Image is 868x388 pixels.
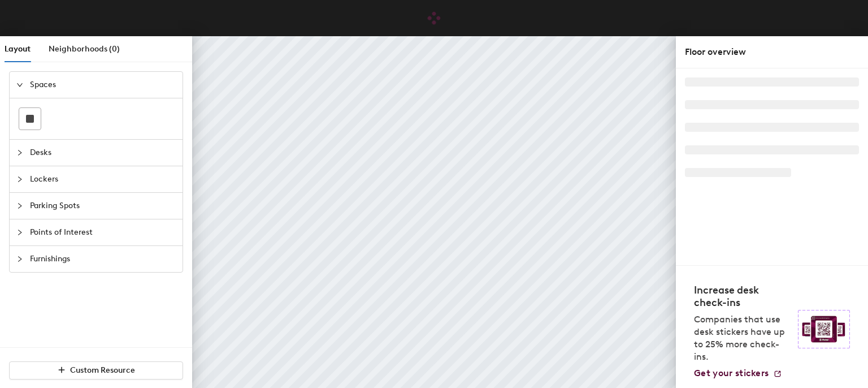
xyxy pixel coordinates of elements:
span: Spaces [30,72,176,98]
span: Lockers [30,166,176,192]
button: Custom Resource [9,361,183,380]
a: Get your stickers [694,368,782,379]
span: Desks [30,140,176,166]
span: collapsed [16,176,23,183]
span: collapsed [16,229,23,236]
span: collapsed [16,202,23,209]
div: Floor overview [685,45,859,59]
h4: Increase desk check-ins [694,284,791,309]
span: Points of Interest [30,219,176,245]
span: Neighborhoods (0) [49,44,120,54]
img: Sticker logo [798,310,850,348]
span: expanded [16,81,23,88]
span: Parking Spots [30,193,176,219]
span: Custom Resource [70,365,135,375]
span: collapsed [16,256,23,262]
p: Companies that use desk stickers have up to 25% more check-ins. [694,313,791,363]
span: Furnishings [30,246,176,272]
span: collapsed [16,149,23,156]
span: Layout [5,44,31,54]
span: Get your stickers [694,368,769,378]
